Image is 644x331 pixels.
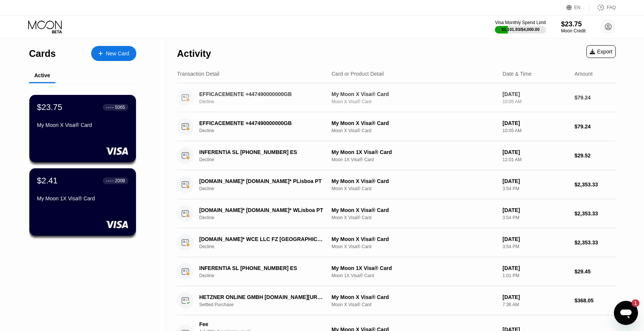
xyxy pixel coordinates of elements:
[575,268,616,275] div: $29.45
[331,273,496,278] div: Moon 1X Visa® Card
[177,83,616,112] div: EFFICACEMENTE +447490000000GBDeclineMy Moon X Visa® CardMoon X Visa® Card[DATE]10:05 AM$79.24
[29,168,136,236] div: $2.41● ● ● ●2008My Moon 1X Visa® Card
[331,294,496,300] div: My Moon X Visa® Card
[502,294,568,300] div: [DATE]
[115,178,125,183] div: 2008
[177,257,616,286] div: INFERENTIA SL [PHONE_NUMBER] ESDeclineMy Moon 1X Visa® CardMoon 1X Visa® Card[DATE]1:01 PM$29.45
[177,141,616,170] div: INFERENTIA SL [PHONE_NUMBER] ESDeclineMy Moon 1X Visa® CardMoon 1X Visa® Card[DATE]12:01 AM$29.52
[199,215,333,220] div: Decline
[199,207,324,213] div: [DOMAIN_NAME]* [DOMAIN_NAME]* WLisboa PT
[199,265,324,271] div: INFERENTIA SL [PHONE_NUMBER] ES
[502,71,531,77] div: Date & Time
[331,207,496,213] div: My Moon X Visa® Card
[177,228,616,257] div: [DOMAIN_NAME]* WCE LLC FZ [GEOGRAPHIC_DATA] PTDeclineMy Moon X Visa® CardMoon X Visa® Card[DATE]3...
[561,20,586,34] div: $23.75Moon Credit
[331,149,496,155] div: My Moon 1X Visa® Card
[199,120,324,126] div: EFFICACEMENTE +447490000000GB
[177,170,616,199] div: [DOMAIN_NAME]* [DOMAIN_NAME]* PLisboa PTDeclineMy Moon X Visa® CardMoon X Visa® Card[DATE]3:54 PM...
[331,244,496,249] div: Moon X Visa® Card
[331,128,496,133] div: Moon X Visa® Card
[331,302,496,307] div: Moon X Visa® Card
[502,207,568,213] div: [DATE]
[575,239,616,246] div: $2,353.33
[502,149,568,155] div: [DATE]
[331,157,496,162] div: Moon 1X Visa® Card
[106,106,114,108] div: ● ● ● ●
[199,128,333,133] div: Decline
[575,297,616,304] div: $368.05
[29,48,56,59] div: Cards
[331,215,496,220] div: Moon X Visa® Card
[177,286,616,315] div: HETZNER ONLINE GMBH [DOMAIN_NAME][URL] DESettled PurchaseMy Moon X Visa® CardMoon X Visa® Card[DA...
[575,210,616,217] div: $2,353.33
[607,5,616,10] div: FAQ
[37,176,58,186] div: $2.41
[199,186,333,191] div: Decline
[331,236,496,242] div: My Moon X Visa® Card
[502,215,568,220] div: 3:54 PM
[199,302,333,307] div: Settled Purchase
[561,28,586,34] div: Moon Credit
[177,71,219,77] div: Transaction Detail
[574,5,581,10] div: EN
[575,124,616,130] div: $79.24
[331,71,384,77] div: Card or Product Detail
[502,157,568,162] div: 12:01 AM
[561,20,586,28] div: $23.75
[199,157,333,162] div: Decline
[199,99,333,104] div: Decline
[575,153,616,159] div: $29.52
[502,302,568,307] div: 7:36 AM
[199,236,324,242] div: [DOMAIN_NAME]* WCE LLC FZ [GEOGRAPHIC_DATA] PT
[331,91,496,97] div: My Moon X Visa® Card
[575,95,616,101] div: $79.24
[199,178,324,184] div: [DOMAIN_NAME]* [DOMAIN_NAME]* PLisboa PT
[177,48,211,59] div: Activity
[502,128,568,133] div: 10:05 AM
[331,120,496,126] div: My Moon X Visa® Card
[614,301,638,325] iframe: Button to launch messaging window, 1 unread message
[177,112,616,141] div: EFFICACEMENTE +447490000000GBDeclineMy Moon X Visa® CardMoon X Visa® Card[DATE]10:05 AM$79.24
[199,273,333,278] div: Decline
[566,4,589,11] div: EN
[590,49,612,55] div: Export
[331,186,496,191] div: Moon X Visa® Card
[37,102,62,112] div: $23.75
[29,95,136,162] div: $23.75● ● ● ●5065My Moon X Visa® Card
[37,195,128,201] div: My Moon 1X Visa® Card
[91,46,136,61] div: New Card
[199,294,324,300] div: HETZNER ONLINE GMBH [DOMAIN_NAME][URL] DE
[575,182,616,188] div: $2,353.33
[502,244,568,249] div: 3:54 PM
[502,236,568,242] div: [DATE]
[199,321,252,327] div: Fee
[495,20,546,34] div: Visa Monthly Spend Limit$1,101.93/$4,000.00
[34,72,50,78] div: Active
[199,149,324,155] div: INFERENTIA SL [PHONE_NUMBER] ES
[502,265,568,271] div: [DATE]
[495,20,546,25] div: Visa Monthly Spend Limit
[502,27,540,32] div: $1,101.93 / $4,000.00
[502,120,568,126] div: [DATE]
[624,299,639,307] iframe: Number of unread messages
[115,105,125,110] div: 5065
[575,71,593,77] div: Amount
[177,199,616,228] div: [DOMAIN_NAME]* [DOMAIN_NAME]* WLisboa PTDeclineMy Moon X Visa® CardMoon X Visa® Card[DATE]3:54 PM...
[502,186,568,191] div: 3:54 PM
[586,45,616,58] div: Export
[106,180,114,182] div: ● ● ● ●
[199,91,324,97] div: EFFICACEMENTE +447490000000GB
[502,91,568,97] div: [DATE]
[37,122,128,128] div: My Moon X Visa® Card
[106,50,129,57] div: New Card
[331,178,496,184] div: My Moon X Visa® Card
[502,178,568,184] div: [DATE]
[589,4,616,11] div: FAQ
[331,99,496,104] div: Moon X Visa® Card
[331,265,496,271] div: My Moon 1X Visa® Card
[199,244,333,249] div: Decline
[502,99,568,104] div: 10:05 AM
[502,273,568,278] div: 1:01 PM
